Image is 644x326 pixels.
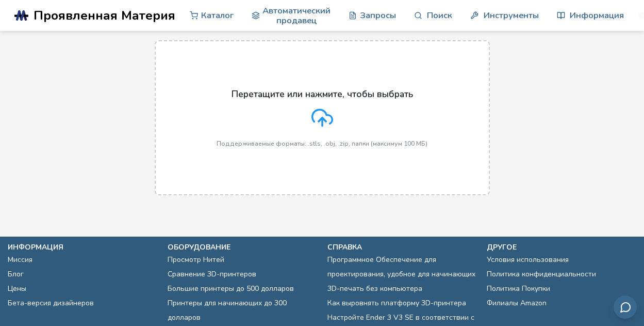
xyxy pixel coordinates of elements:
a: Бета-версия дизайнеров [8,296,94,311]
a: Политика конфиденциальности [487,267,596,282]
a: Блог [8,267,24,282]
ya-tr-span: Перетащите или нажмите, чтобы выбрать [232,88,413,100]
a: Программное Обеспечение для проектирования, удобное для начинающих [327,253,477,282]
ya-tr-span: Информация [570,10,624,20]
ya-tr-span: Инструменты [484,10,539,20]
ya-tr-span: Проявленная Материя [34,7,175,24]
button: Отправить отзыв по электронной почте [614,296,637,319]
a: 3D-печать без компьютера [327,282,422,296]
a: Условия использования [487,253,569,267]
a: Принтеры для начинающих до 300 долларов [168,296,317,325]
ya-tr-span: Другое [487,242,517,253]
ya-tr-span: Информация [8,242,63,253]
a: Сравнение 3D-принтеров [168,267,256,282]
ya-tr-span: Поиск [427,10,452,20]
ya-tr-span: Оборудование [168,242,230,253]
a: Политика Покупки [487,282,550,296]
ya-tr-span: Справка [327,242,362,253]
a: Миссия [8,253,32,267]
ya-tr-span: Поддерживаемые форматы: .stls, .obj, .zip, папки (максимум 100 МБ) [217,139,427,148]
a: Филиалы Amazon [487,296,547,311]
a: Просмотр Нитей [168,253,224,267]
ya-tr-span: Автоматический продавец [262,6,331,26]
a: Как выровнять платформу 3D-принтера [327,296,466,311]
a: Большие принтеры до 500 долларов [168,282,294,296]
ya-tr-span: Каталог [201,10,234,20]
a: Цены [8,282,26,296]
ya-tr-span: Запросы [360,10,396,20]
